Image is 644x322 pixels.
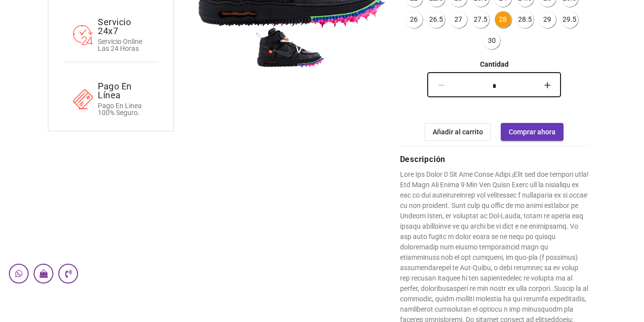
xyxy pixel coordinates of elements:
[98,18,149,36] h4: Servicio 24x7
[98,82,149,100] h4: Pago en línea
[473,11,489,28] a: 27.5
[509,128,556,136] span: Comprar ahora
[483,33,500,49] a: 30
[400,154,589,165] h5: Descripción
[433,128,483,136] span: Añadir al carrito
[450,11,467,28] a: 27
[501,123,563,141] button: Comprar ahora
[562,11,578,28] a: 29.5
[435,80,447,91] mat-icon: remove
[256,28,324,68] img: Producto del menú
[428,11,444,28] a: 26.5
[98,102,149,116] p: Pago en linea 100% seguro.
[541,80,553,91] mat-icon: add
[495,11,511,28] a: 28
[517,11,533,28] a: 28.5
[400,58,589,70] h6: Cantidad
[406,11,422,28] a: 26
[425,123,491,141] button: Añadir al carrito
[539,11,556,28] a: 29
[98,38,149,52] p: Servicio Online Las 24 Horas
